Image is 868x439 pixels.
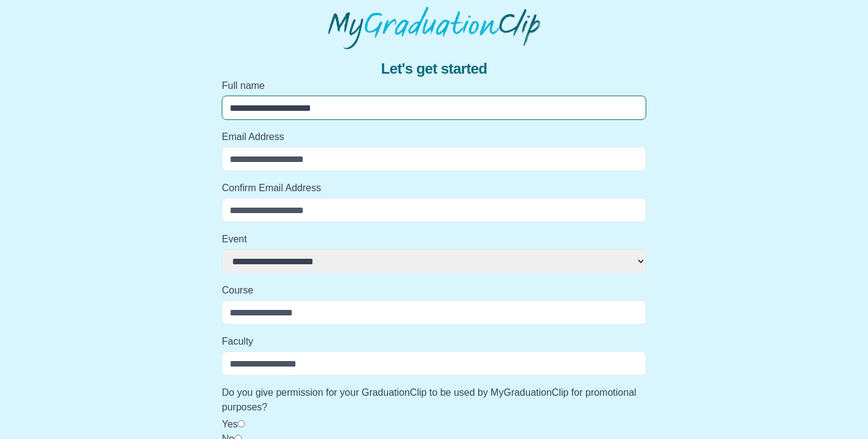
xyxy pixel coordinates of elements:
label: Do you give permission for your GraduationClip to be used by MyGraduationClip for promotional pur... [222,385,646,415]
label: Course [222,283,646,298]
label: Full name [222,79,646,93]
label: Yes [222,419,238,429]
span: Let's get started [381,59,487,79]
label: Email Address [222,130,646,144]
label: Faculty [222,334,646,349]
label: Event [222,232,646,247]
label: Confirm Email Address [222,181,646,195]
